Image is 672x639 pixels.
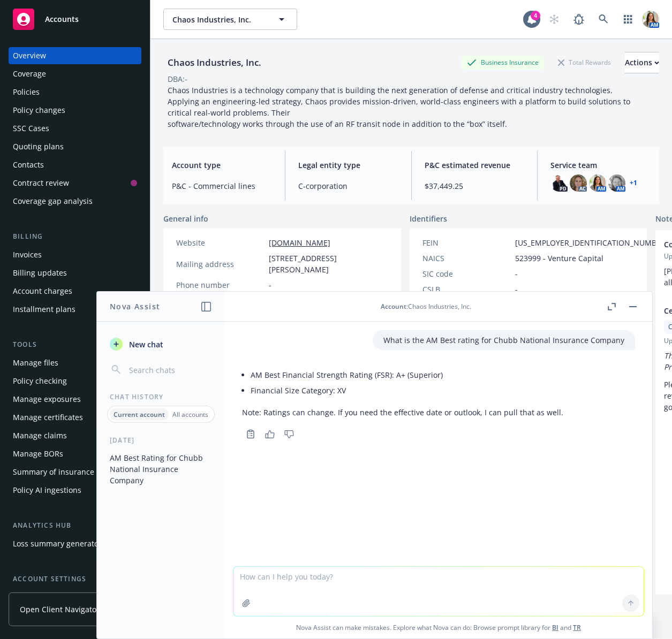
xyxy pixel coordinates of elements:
a: TR [573,623,581,632]
span: Nova Assist can make mistakes. Explore what Nova can do: Browse prompt library for and [229,617,648,638]
a: Policy changes [9,102,141,119]
img: photo [608,174,625,192]
a: Switch app [617,9,639,30]
img: photo [642,11,659,28]
a: Manage exposures [9,391,141,408]
div: CSLB [422,284,511,295]
a: Contract review [9,174,141,192]
h1: Nova Assist [110,301,160,312]
span: Service team [550,159,651,171]
a: Coverage gap analysis [9,193,141,210]
div: Policy changes [13,102,65,119]
div: Total Rewards [553,56,616,69]
a: Coverage [9,65,141,82]
span: $37,449.25 [425,180,525,192]
div: Business Insurance [462,56,544,69]
div: Manage claims [13,427,67,444]
span: Accounts [45,15,79,24]
a: +1 [630,180,637,186]
a: Loss summary generator [9,535,141,552]
span: Chaos Industries is a technology company that is building the next generation of defense and crit... [168,85,632,129]
div: Invoices [13,246,42,263]
input: Search chats [127,362,212,377]
span: - [515,284,518,295]
a: Invoices [9,246,141,263]
div: Policies [13,83,40,101]
div: Manage certificates [13,409,83,426]
div: Quoting plans [13,138,64,155]
div: FEIN [422,237,511,248]
div: Overview [13,47,46,64]
p: Note: Ratings can change. If you need the effective date or outlook, I can pull that as well. [242,407,563,418]
button: New chat [105,334,216,354]
div: Tools [9,339,141,350]
div: Installment plans [13,301,75,318]
div: Chaos Industries, Inc. [163,56,266,70]
img: photo [570,174,587,192]
svg: Copy to clipboard [246,429,255,439]
a: BI [552,623,558,632]
div: Billing [9,231,141,242]
li: Financial Size Category: XV [251,383,563,398]
div: SIC code [422,268,511,279]
a: Installment plans [9,301,141,318]
a: Manage files [9,354,141,371]
div: Account settings [9,574,141,584]
a: Billing updates [9,264,141,282]
div: DBA: - [168,73,187,85]
a: Contacts [9,156,141,173]
div: [DATE] [97,436,225,445]
span: Account type [172,159,272,171]
div: Contract review [13,174,69,192]
div: Account charges [13,283,72,300]
a: Quoting plans [9,138,141,155]
button: Actions [625,52,659,73]
div: Policy AI ingestions [13,482,81,499]
p: All accounts [172,410,208,419]
div: Phone number [176,279,265,291]
div: Policy checking [13,372,67,390]
li: AM Best Financial Strength Rating (FSR): A+ (Superior) [251,367,563,383]
span: [US_EMPLOYER_IDENTIFICATION_NUMBER] [515,237,668,248]
div: Contacts [13,156,44,173]
div: Loss summary generator [13,535,102,552]
span: Legal entity type [298,159,398,171]
span: Identifiers [410,213,447,224]
span: New chat [127,339,163,350]
img: photo [550,174,568,192]
div: Chat History [97,392,225,401]
a: Start snowing [543,9,565,30]
a: SSC Cases [9,120,141,137]
div: SSC Cases [13,120,49,137]
span: P&C - Commercial lines [172,180,272,192]
div: 4 [531,11,540,20]
p: What is the AM Best rating for Chubb National Insurance Company [383,334,624,346]
p: Current account [114,410,165,419]
div: Website [176,237,265,248]
button: Thumbs down [281,427,298,442]
a: Manage BORs [9,445,141,462]
a: Accounts [9,4,141,34]
a: Report a Bug [568,9,590,30]
div: Coverage [13,65,46,82]
div: Analytics hub [9,520,141,531]
button: Chaos Industries, Inc. [163,9,297,30]
div: Summary of insurance [13,463,94,481]
img: photo [589,174,606,192]
a: [DOMAIN_NAME] [269,238,330,248]
div: Manage files [13,354,58,371]
div: : Chaos Industries, Inc. [381,302,471,311]
div: Manage BORs [13,445,63,462]
div: Mailing address [176,258,265,270]
span: P&C estimated revenue [425,159,525,171]
div: Coverage gap analysis [13,193,93,210]
a: Manage certificates [9,409,141,426]
a: Search [593,9,614,30]
a: Policy checking [9,372,141,390]
a: Manage claims [9,427,141,444]
div: Billing updates [13,264,67,282]
a: Summary of insurance [9,463,141,481]
span: - [515,268,518,279]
